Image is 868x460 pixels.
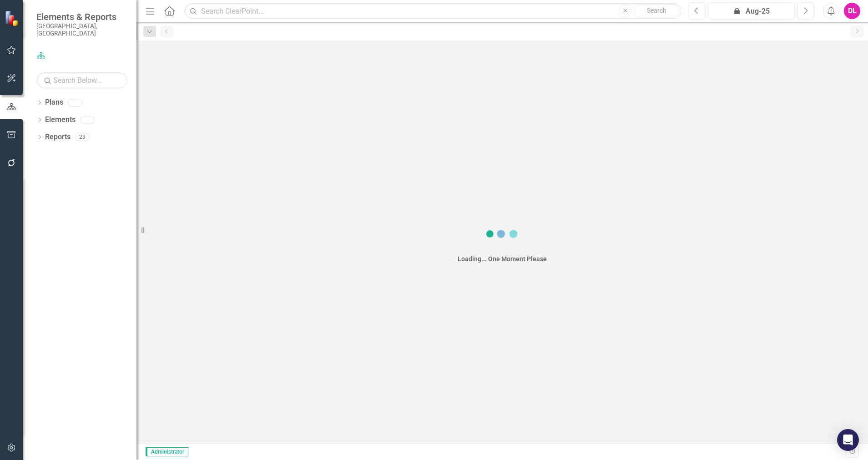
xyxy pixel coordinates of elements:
span: Administrator [146,447,188,456]
div: 23 [75,133,90,141]
button: DL [844,3,860,19]
button: Search [634,5,679,17]
span: Search [647,7,666,14]
a: Plans [45,97,63,108]
div: Aug-25 [711,6,792,17]
button: Aug-25 [708,3,795,19]
a: Reports [45,132,71,142]
div: Open Intercom Messenger [837,429,859,451]
div: Loading... One Moment Please [458,254,547,263]
input: Search Below... [36,72,127,88]
a: Elements [45,115,76,125]
small: [GEOGRAPHIC_DATA], [GEOGRAPHIC_DATA] [36,22,127,37]
img: ClearPoint Strategy [5,10,20,26]
span: Elements & Reports [36,11,127,22]
input: Search ClearPoint... [184,3,681,19]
